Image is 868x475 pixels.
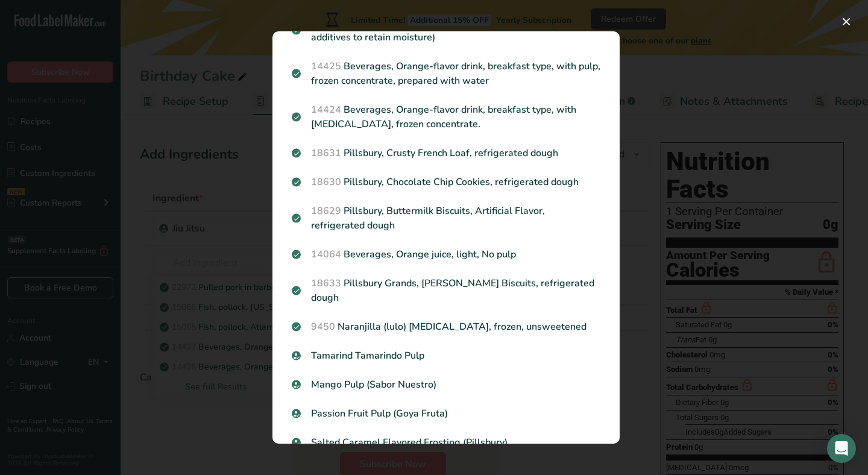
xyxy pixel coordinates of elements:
[311,60,341,73] span: 14425
[311,103,341,116] span: 14424
[292,204,600,233] p: Pillsbury, Buttermilk Biscuits, Artificial Flavor, refrigerated dough
[292,276,600,305] p: Pillsbury Grands, [PERSON_NAME] Biscuits, refrigerated dough
[292,319,600,334] p: Naranjilla (lulo) [MEDICAL_DATA], frozen, unsweetened
[311,277,341,290] span: 18633
[311,320,335,333] span: 9450
[292,435,600,450] p: Salted Caramel Flavored Frosting (Pillsbury)
[827,434,856,463] div: Open Intercom Messenger
[311,175,341,189] span: 18630
[311,204,341,218] span: 18629
[292,59,600,88] p: Beverages, Orange-flavor drink, breakfast type, with pulp, frozen concentrate, prepared with water
[292,247,600,262] p: Beverages, Orange juice, light, No pulp
[292,406,600,421] p: Passion Fruit Pulp (Goya Fruta)
[292,348,600,363] p: Tamarind Tamarindo Pulp
[292,146,600,160] p: Pillsbury, Crusty French Loaf, refrigerated dough
[292,377,600,392] p: Mango Pulp (Sabor Nuestro)
[311,146,341,160] span: 18631
[292,175,600,189] p: Pillsbury, Chocolate Chip Cookies, refrigerated dough
[311,248,341,261] span: 14064
[292,102,600,131] p: Beverages, Orange-flavor drink, breakfast type, with [MEDICAL_DATA], frozen concentrate.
